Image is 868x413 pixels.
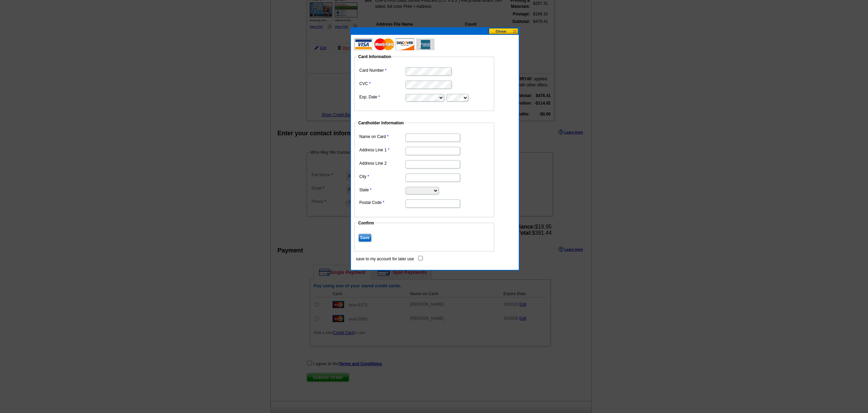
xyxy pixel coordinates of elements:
label: Card Number [359,67,405,73]
legend: Card Information [358,54,392,60]
label: Postal Code [359,199,405,206]
label: Exp. Date [359,94,405,100]
label: City [359,174,405,180]
label: save to my account for later use [356,256,414,262]
label: Address Line 1 [359,147,405,153]
legend: Confirm [358,220,375,226]
label: State [359,187,405,193]
label: Name on Card [359,134,405,140]
legend: Cardholder Information [358,120,404,126]
img: acceptedCards.gif [354,38,435,50]
label: CVC [359,81,405,87]
iframe: LiveChat chat widget [732,254,868,413]
label: Address Line 2 [359,160,405,166]
input: Save [358,234,371,242]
